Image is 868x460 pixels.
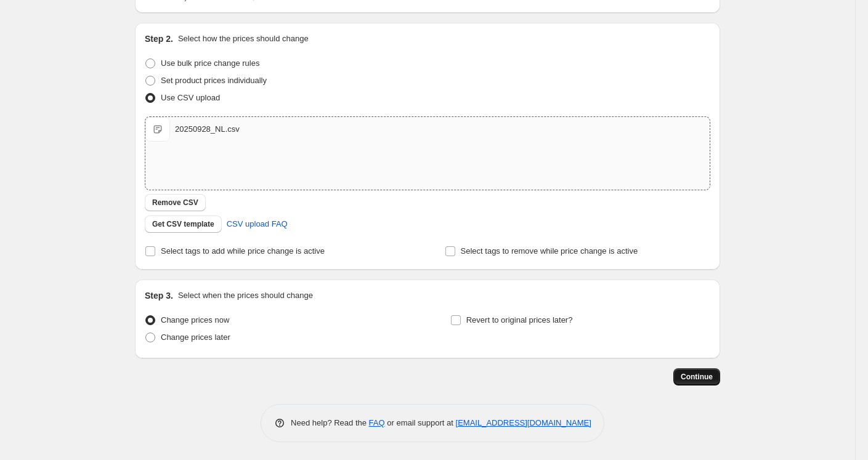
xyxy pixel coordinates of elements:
[219,214,295,234] a: CSV upload FAQ
[161,76,267,85] span: Set product prices individually
[145,33,173,45] h2: Step 2.
[161,59,259,68] span: Use bulk price change rules
[461,246,638,256] span: Select tags to remove while price change is active
[291,418,369,427] span: Need help? Read the
[673,368,720,385] button: Continue
[161,315,229,325] span: Change prices now
[456,418,591,427] a: [EMAIL_ADDRESS][DOMAIN_NAME]
[161,333,230,342] span: Change prices later
[178,289,313,302] p: Select when the prices should change
[369,418,385,427] a: FAQ
[152,198,198,208] span: Remove CSV
[161,93,220,102] span: Use CSV upload
[145,194,206,211] button: Remove CSV
[385,418,456,427] span: or email support at
[227,218,288,230] span: CSV upload FAQ
[175,123,240,135] div: 20250928_NL.csv
[145,289,173,302] h2: Step 3.
[466,315,573,325] span: Revert to original prices later?
[145,216,222,233] button: Get CSV template
[681,372,713,382] span: Continue
[161,246,325,256] span: Select tags to add while price change is active
[152,219,214,229] span: Get CSV template
[178,33,309,45] p: Select how the prices should change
